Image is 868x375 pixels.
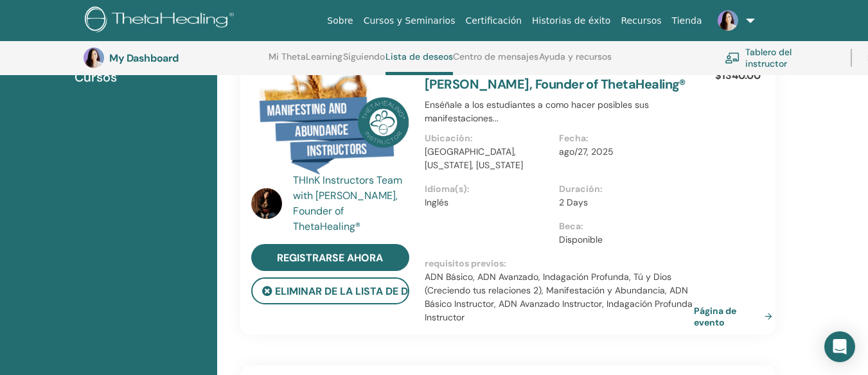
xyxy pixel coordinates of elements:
p: Beca : [559,220,686,233]
button: Eliminar de la lista de deseos [251,277,409,304]
p: 2 Days [559,196,686,209]
a: Certificación [460,9,527,33]
a: Lista de deseos [385,51,453,75]
p: Fecha : [559,132,686,145]
img: default.jpg [84,48,104,68]
p: Enséñale a los estudiantes a como hacer posibles sus manifestaciones... [425,98,694,125]
a: Sobre [322,9,358,33]
a: Página de evento [694,305,777,328]
p: Duración : [559,182,686,196]
span: registrarse ahora [277,251,383,265]
a: Historias de éxito [527,9,616,33]
p: ago/27, 2025 [559,145,686,159]
img: default.jpg [718,10,738,31]
a: Siguiendo [343,51,385,72]
a: Recursos [616,9,666,33]
img: default.jpg [251,188,282,219]
p: Ubicación : [425,132,552,145]
a: Mi ThetaLearning [269,51,342,72]
img: logo.png [85,6,238,35]
p: ADN Básico, ADN Avanzado, Indagación Profunda, Tú y Dios (Creciendo tus relaciones 2), Manifestac... [425,270,694,324]
a: Ayuda y recursos [539,51,612,72]
p: requisitos previos : [425,257,694,270]
img: chalkboard-teacher.svg [725,52,740,64]
div: Open Intercom Messenger [824,331,855,362]
p: Idioma(s) : [425,182,552,196]
p: [GEOGRAPHIC_DATA], [US_STATE], [US_STATE] [425,145,552,172]
a: Tablero del instructor [725,44,835,72]
span: Cursos [75,67,117,87]
a: Cursos y Seminarios [359,9,461,33]
a: Tienda [667,9,707,33]
p: $1340.00 [715,68,761,83]
a: registrarse ahora [251,244,409,271]
a: Centro de mensajes [453,51,538,72]
img: Manifestación y Abundancia Instructor [251,46,409,177]
p: Disponible [559,233,686,247]
h3: My Dashboard [109,52,238,64]
a: THInK Instructors Team with [PERSON_NAME], Founder of ThetaHealing® [293,173,412,234]
p: Inglés [425,196,552,209]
